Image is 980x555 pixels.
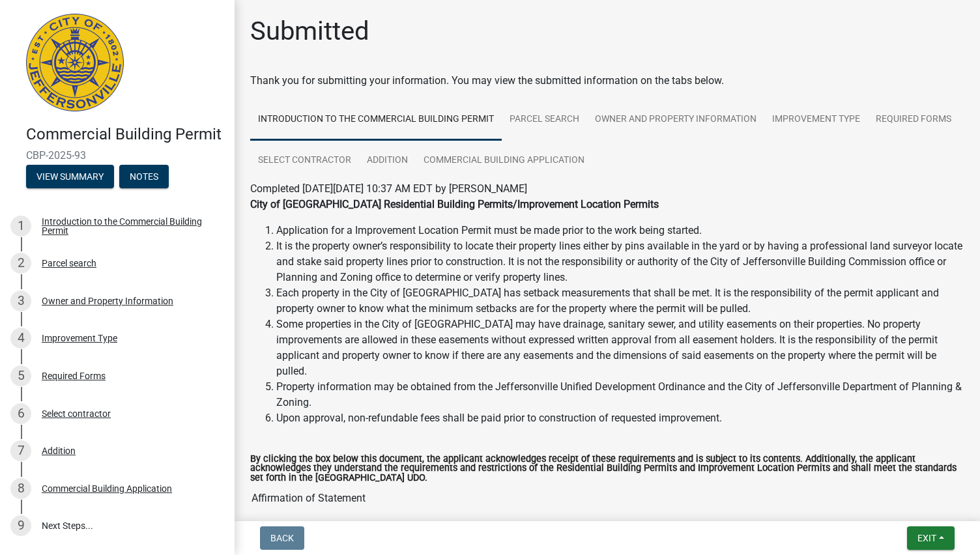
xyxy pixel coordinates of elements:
a: Introduction to the Commercial Building Permit [250,99,502,141]
div: 2 [10,253,31,274]
a: Select contractor [250,140,359,182]
li: Property information may be obtained from the Jeffersonville Unified Development Ordinance and th... [276,379,964,410]
img: City of Jeffersonville, Indiana [26,14,124,111]
li: Each property in the City of [GEOGRAPHIC_DATA] has setback measurements that shall be met. It is ... [276,285,964,317]
h1: Submitted [250,16,369,47]
div: 7 [10,440,31,461]
div: Select contractor [42,409,111,418]
li: Some properties in the City of [GEOGRAPHIC_DATA] may have drainage, sanitary sewer, and utility e... [276,317,964,379]
h4: Commercial Building Permit [26,125,224,144]
span: Back [270,533,294,543]
div: 5 [10,365,31,386]
span: Exit [917,533,936,543]
wm-modal-confirm: Summary [26,172,114,182]
div: Addition [42,446,76,455]
button: Exit [907,526,955,550]
wm-modal-confirm: Notes [119,172,169,182]
a: Commercial Building Application [416,140,592,182]
div: Introduction to the Commercial Building Permit [42,217,214,235]
a: Parcel search [502,99,587,141]
div: Required Forms [42,371,106,380]
div: Improvement Type [42,334,117,343]
a: Owner and Property Information [587,99,764,141]
strong: City of [GEOGRAPHIC_DATA] Residential Building Permits/Improvement Location Permits [250,198,659,210]
button: Notes [119,165,169,188]
div: 6 [10,403,31,424]
div: Owner and Property Information [42,296,173,306]
a: Required Forms [868,99,959,141]
div: 8 [10,478,31,499]
div: 1 [10,216,31,236]
div: Thank you for submitting your information. You may view the submitted information on the tabs below. [250,73,964,89]
label: By clicking the box below this document, the applicant acknowledges receipt of these requirements... [250,455,964,483]
li: Upon approval, non-refundable fees shall be paid prior to construction of requested improvement. [276,410,964,426]
li: It is the property owner’s responsibility to locate their property lines either by pins available... [276,238,964,285]
button: View Summary [26,165,114,188]
li: Application for a Improvement Location Permit must be made prior to the work being started. [276,223,964,238]
button: Back [260,526,304,550]
div: 9 [10,515,31,536]
a: Addition [359,140,416,182]
div: Parcel search [42,259,96,268]
span: CBP-2025-93 [26,149,209,162]
div: Commercial Building Application [42,484,172,493]
div: 3 [10,291,31,311]
div: 4 [10,328,31,349]
span: Completed [DATE][DATE] 10:37 AM EDT by [PERSON_NAME] [250,182,527,195]
a: Improvement Type [764,99,868,141]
